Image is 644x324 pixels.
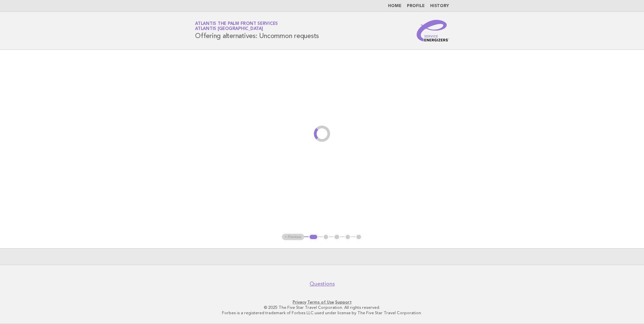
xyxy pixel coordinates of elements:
p: Forbes is a registered trademark of Forbes LLC used under license by The Five Star Travel Corpora... [116,310,528,316]
a: Atlantis The Palm Front ServicesAtlantis [GEOGRAPHIC_DATA] [195,22,278,31]
a: Home [388,4,401,8]
a: Privacy [293,300,306,304]
p: · · [116,299,528,305]
a: History [430,4,449,8]
p: © 2025 The Five Star Travel Corporation. All rights reserved. [116,305,528,310]
span: Atlantis [GEOGRAPHIC_DATA] [195,27,263,31]
a: Profile [407,4,425,8]
h1: Offering alternatives: Uncommon requests [195,22,319,39]
a: Support [335,300,352,304]
img: Service Energizers [417,20,449,41]
a: Questions [310,281,335,287]
a: Terms of Use [307,300,334,304]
